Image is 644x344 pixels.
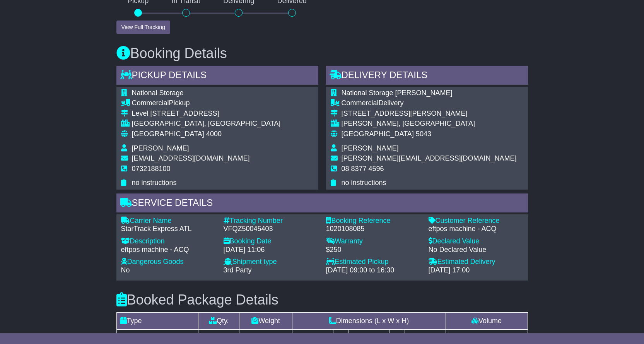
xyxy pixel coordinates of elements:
div: [DATE] 17:00 [429,266,523,275]
div: [DATE] 09:00 to 16:30 [326,266,421,275]
span: [GEOGRAPHIC_DATA] [132,130,204,138]
button: View Full Tracking [116,21,170,34]
div: Dangerous Goods [121,258,216,266]
div: Service Details [116,193,528,214]
td: Type [116,313,198,330]
td: Dimensions (L x W x H) [292,313,446,330]
div: Booking Date [224,237,318,246]
div: $250 [326,246,421,254]
div: Pickup Details [116,66,318,87]
div: StarTrack Express ATL [121,225,216,233]
div: [PERSON_NAME], [GEOGRAPHIC_DATA] [342,120,517,128]
div: [DATE] 11:06 [224,246,318,254]
div: Delivery Details [326,66,528,87]
span: 3rd Party [224,266,252,274]
div: eftpos machine - ACQ [429,225,523,233]
span: No [121,266,130,274]
td: Weight [239,313,292,330]
div: [STREET_ADDRESS][PERSON_NAME] [342,110,517,118]
div: Warranty [326,237,421,246]
span: 0732188100 [132,165,171,173]
div: Carrier Name [121,217,216,225]
span: 4000 [206,130,222,138]
span: [PERSON_NAME] [342,144,399,152]
span: 08 8377 4596 [342,165,384,173]
div: Estimated Delivery [429,258,523,266]
div: Pickup [132,99,281,108]
span: [PERSON_NAME][EMAIL_ADDRESS][DOMAIN_NAME] [342,154,517,162]
span: National Storage [PERSON_NAME] [342,89,453,97]
div: [GEOGRAPHIC_DATA], [GEOGRAPHIC_DATA] [132,120,281,128]
span: no instructions [132,179,177,187]
div: Booking Reference [326,217,421,225]
div: 1020108085 [326,225,421,233]
span: Commercial [132,99,169,107]
div: VFQZ50045403 [224,225,318,233]
span: Commercial [342,99,379,107]
div: No Declared Value [429,246,523,254]
h3: Booked Package Details [116,292,528,308]
div: Delivery [342,99,517,108]
td: Qty. [198,313,239,330]
span: 5043 [416,130,431,138]
span: no instructions [342,179,386,187]
div: Tracking Number [224,217,318,225]
td: Volume [446,313,528,330]
div: Customer Reference [429,217,523,225]
div: Estimated Pickup [326,258,421,266]
div: Description [121,237,216,246]
h3: Booking Details [116,46,528,61]
div: Shipment type [224,258,318,266]
span: [EMAIL_ADDRESS][DOMAIN_NAME] [132,154,250,162]
span: [GEOGRAPHIC_DATA] [342,130,414,138]
span: National Storage [132,89,184,97]
span: [PERSON_NAME] [132,144,189,152]
div: Declared Value [429,237,523,246]
div: eftpos machine - ACQ [121,246,216,254]
div: Level [STREET_ADDRESS] [132,110,281,118]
